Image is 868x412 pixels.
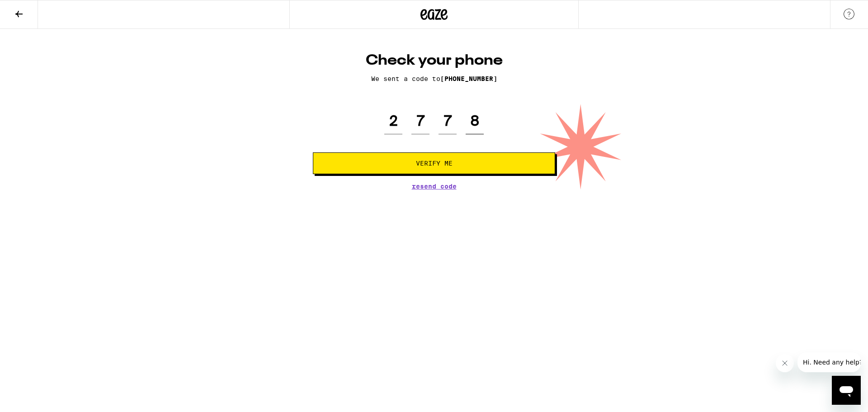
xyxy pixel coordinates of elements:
h1: Check your phone [313,52,555,70]
button: Verify Me [313,152,555,174]
span: Hi. Need any help? [5,6,65,14]
span: Verify Me [416,160,453,166]
iframe: Close message [776,354,794,372]
iframe: Button to launch messaging window [832,376,861,405]
span: [PHONE_NUMBER] [440,75,497,82]
p: We sent a code to [313,75,555,82]
iframe: Message from company [797,352,861,372]
button: Resend Code [412,183,457,189]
